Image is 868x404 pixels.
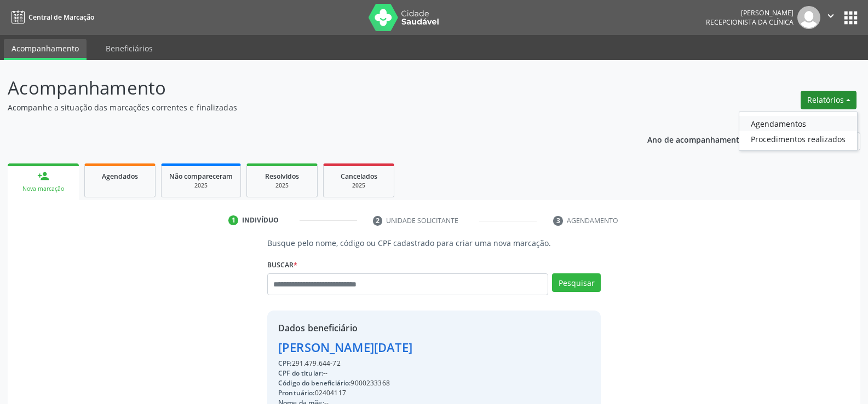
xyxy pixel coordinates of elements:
button: Pesquisar [552,273,601,292]
div: Dados beneficiário [278,321,536,335]
div: Indivíduo [242,215,279,225]
a: Central de Marcação [8,8,94,26]
span: Resolvidos [265,172,299,181]
span: CPF: [278,359,292,368]
div: 2025 [169,181,233,190]
i:  [825,10,837,22]
div: 1 [228,215,238,225]
div: Nova marcação [15,185,71,193]
ul: Relatórios [739,112,858,151]
img: img [797,6,820,29]
span: CPF do titular: [278,368,323,378]
a: Acompanhamento [4,39,87,60]
a: Agendamentos [739,116,857,131]
a: Procedimentos realizados [739,131,857,147]
div: [PERSON_NAME][DATE] [278,338,536,356]
div: person_add [37,170,49,182]
label: Buscar [267,256,297,273]
button: apps [841,8,860,27]
span: Não compareceram [169,172,233,181]
span: Cancelados [341,172,377,181]
div: 2025 [255,181,309,190]
p: Acompanhamento [8,74,605,102]
div: -- [278,368,536,378]
button: Relatórios [801,91,856,109]
div: [PERSON_NAME] [706,8,794,17]
a: Beneficiários [98,39,160,58]
span: Recepcionista da clínica [706,17,794,27]
span: Código do beneficiário: [278,378,350,388]
div: 291.479.644-72 [278,359,536,368]
span: Prontuário: [278,388,315,397]
span: Central de Marcação [28,13,94,22]
button:  [820,6,841,29]
p: Ano de acompanhamento [647,132,744,146]
div: 9000233368 [278,378,536,388]
div: 02404117 [278,388,536,398]
div: 2025 [331,181,386,190]
p: Acompanhe a situação das marcações correntes e finalizadas [8,102,605,113]
span: Agendados [102,172,138,181]
p: Busque pelo nome, código ou CPF cadastrado para criar uma nova marcação. [267,237,601,249]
